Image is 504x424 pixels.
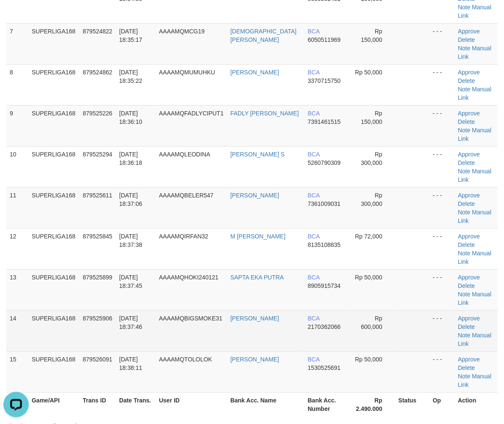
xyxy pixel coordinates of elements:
[28,105,79,146] td: SUPERLIGA168
[116,392,155,416] th: Date Trans.
[230,151,284,158] a: [PERSON_NAME] S
[6,23,28,64] td: 7
[83,28,112,35] span: 879524822
[83,356,112,363] span: 879526091
[83,192,112,199] span: 879525611
[308,356,319,363] span: BCA
[458,118,475,125] a: Delete
[83,110,112,117] span: 879525226
[83,151,112,158] span: 879525294
[308,159,341,166] span: Copy 5260790309 to clipboard
[308,118,341,125] span: Copy 7391461515 to clipboard
[83,315,112,322] span: 879525906
[458,86,471,93] a: Note
[458,28,480,35] a: Approve
[458,315,480,322] a: Approve
[308,192,319,199] span: BCA
[458,4,471,11] a: Note
[159,315,222,322] span: AAAAMQBIGSMOKE31
[159,192,213,199] span: AAAAMQBELER547
[230,315,279,322] a: [PERSON_NAME]
[458,332,491,347] a: Manual Link
[458,373,471,380] a: Note
[355,233,383,240] span: Rp 72,000
[6,269,28,310] td: 13
[230,233,286,240] a: M [PERSON_NAME]
[458,241,475,248] a: Delete
[119,151,142,166] span: [DATE] 18:36:18
[230,110,299,117] a: FADLY [PERSON_NAME]
[458,168,491,183] a: Manual Link
[28,228,79,269] td: SUPERLIGA168
[308,241,341,248] span: Copy 8135108835 to clipboard
[6,228,28,269] td: 12
[159,151,210,158] span: AAAAMQLEODINA
[355,356,383,363] span: Rp 50,000
[308,323,341,330] span: Copy 2170362066 to clipboard
[308,110,319,117] span: BCA
[458,200,475,207] a: Delete
[458,168,471,175] a: Note
[361,28,383,43] span: Rp 150,000
[361,315,383,330] span: Rp 600,000
[458,4,491,19] a: Manual Link
[308,36,341,43] span: Copy 6050511969 to clipboard
[28,64,79,105] td: SUPERLIGA168
[429,105,455,146] td: - - -
[308,77,341,84] span: Copy 3370715750 to clipboard
[429,146,455,187] td: - - -
[458,45,471,52] a: Note
[227,392,304,416] th: Bank Acc. Name
[6,187,28,228] td: 11
[6,146,28,187] td: 10
[355,69,383,76] span: Rp 50,000
[230,69,279,76] a: [PERSON_NAME]
[28,23,79,64] td: SUPERLIGA168
[458,250,491,265] a: Manual Link
[458,69,480,76] a: Approve
[429,310,455,351] td: - - -
[429,351,455,392] td: - - -
[308,28,319,35] span: BCA
[6,310,28,351] td: 14
[458,209,471,216] a: Note
[6,105,28,146] td: 9
[83,69,112,76] span: 879524862
[458,86,491,101] a: Manual Link
[28,187,79,228] td: SUPERLIGA168
[458,209,491,224] a: Manual Link
[361,192,383,207] span: Rp 300,000
[458,250,471,257] a: Note
[458,282,475,289] a: Delete
[458,274,480,281] a: Approve
[6,351,28,392] td: 15
[458,45,491,60] a: Manual Link
[458,192,480,199] a: Approve
[308,200,341,207] span: Copy 7361009031 to clipboard
[230,274,284,281] a: SAPTA EKA PUTRA
[119,233,142,248] span: [DATE] 18:37:38
[355,274,383,281] span: Rp 50,000
[458,110,480,117] a: Approve
[429,187,455,228] td: - - -
[429,269,455,310] td: - - -
[458,127,491,142] a: Manual Link
[455,392,498,416] th: Action
[458,127,471,134] a: Note
[83,274,112,281] span: 879525899
[429,228,455,269] td: - - -
[28,310,79,351] td: SUPERLIGA168
[28,351,79,392] td: SUPERLIGA168
[361,151,383,166] span: Rp 300,000
[429,392,455,416] th: Op
[83,233,112,240] span: 879525845
[458,291,491,306] a: Manual Link
[155,392,227,416] th: User ID
[159,274,218,281] span: AAAAMQHOKI240121
[230,192,279,199] a: [PERSON_NAME]
[159,28,204,35] span: AAAAMQMCG19
[159,356,212,363] span: AAAAMQTOLOLOK
[458,36,475,43] a: Delete
[395,392,429,416] th: Status
[28,269,79,310] td: SUPERLIGA168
